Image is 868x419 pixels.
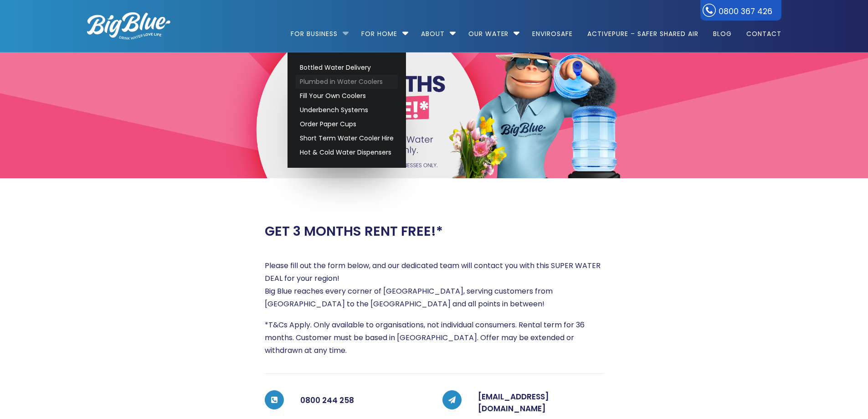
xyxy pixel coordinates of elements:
[296,61,398,75] a: Bottled Water Delivery
[265,223,443,239] h2: GET 3 MONTHS RENT FREE!*
[808,359,855,406] iframe: Chatbot
[296,75,398,89] a: Plumbed in Water Coolers
[87,12,170,40] img: logo
[296,145,398,160] a: Hot & Cold Water Dispensers
[296,117,398,131] a: Order Paper Cups
[265,259,604,310] p: Please fill out the form below, and our dedicated team will contact you with this SUPER WATER DEA...
[296,103,398,117] a: Underbench Systems
[300,391,426,409] h5: 0800 244 258
[265,319,604,357] p: *T&Cs Apply. Only available to organisations, not individual consumers. Rental term for 36 months...
[478,391,549,414] a: [EMAIL_ADDRESS][DOMAIN_NAME]
[296,89,398,103] a: Fill Your Own Coolers
[296,131,398,145] a: Short Term Water Cooler Hire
